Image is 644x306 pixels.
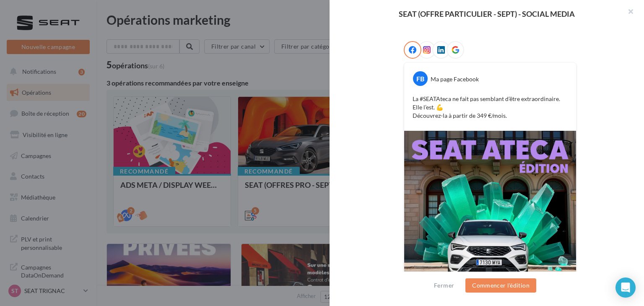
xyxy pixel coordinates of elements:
[343,10,631,18] div: SEAT (OFFRE PARTICULIER - SEPT) - SOCIAL MEDIA
[431,280,457,290] button: Fermer
[615,277,636,298] div: Open Intercom Messenger
[431,75,479,83] div: Ma page Facebook
[465,278,536,293] button: Commencer l'édition
[413,71,428,86] div: FB
[413,95,568,120] p: La #SEATAteca ne fait pas semblant d’être extraordinaire. Elle l’est. 💪 Découvrez-la à partir de ...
